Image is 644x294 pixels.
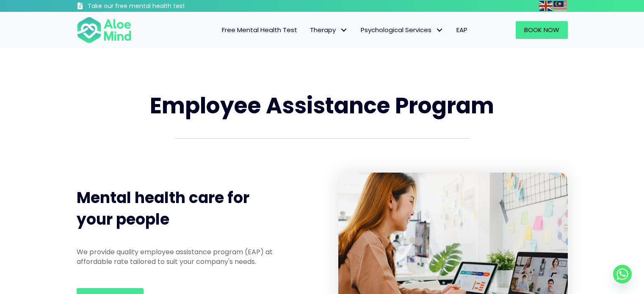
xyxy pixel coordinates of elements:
h3: Take our free mental health test [88,2,230,11]
img: Aloe mind Logo [77,16,132,44]
span: Employee Assistance Program [150,90,494,121]
img: en [539,1,553,11]
a: Malay [553,1,568,11]
nav: Menu [143,21,474,39]
span: Psychological Services: submenu [434,24,446,36]
span: Mental health care for your people [77,187,249,230]
span: Free Mental Health Test [222,25,297,34]
a: Book Now [516,21,568,39]
a: English [539,1,553,11]
a: Whatsapp [613,265,632,283]
span: Therapy: submenu [338,24,350,36]
a: Psychological ServicesPsychological Services: submenu [354,21,450,39]
span: Book Now [524,25,559,34]
a: TherapyTherapy: submenu [304,21,354,39]
span: Psychological Services [361,25,444,34]
p: We provide quality employee assistance program (EAP) at affordable rate tailored to suit your com... [77,247,287,267]
a: EAP [450,21,474,39]
a: Take our free mental health test [77,2,230,12]
img: ms [553,1,567,11]
span: EAP [456,25,467,34]
span: Therapy [310,25,348,34]
a: Free Mental Health Test [216,21,304,39]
